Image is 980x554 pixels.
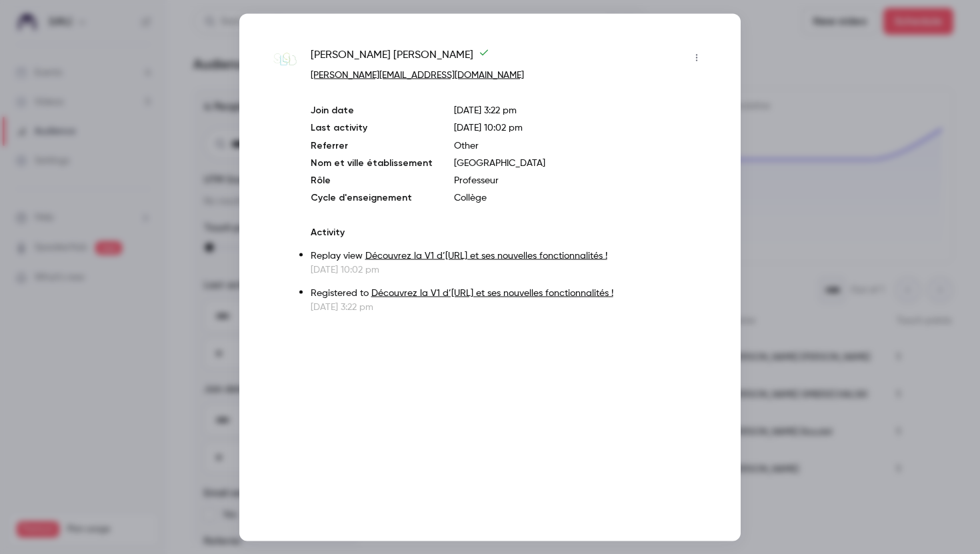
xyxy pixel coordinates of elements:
a: Découvrez la V1 d’[URL] et ses nouvelles fonctionnalités ! [365,251,607,260]
p: [GEOGRAPHIC_DATA] [454,156,707,169]
span: [PERSON_NAME] [PERSON_NAME] [311,47,489,68]
p: Professeur [454,173,707,187]
p: Join date [311,103,433,117]
a: Découvrez la V1 d’[URL] et ses nouvelles fonctionnalités ! [371,288,613,297]
p: Last activity [311,121,433,135]
p: [DATE] 3:22 pm [311,300,707,313]
p: Registered to [311,286,707,300]
p: Replay view [311,249,707,263]
p: Activity [311,225,707,239]
p: Referrer [311,139,433,152]
p: [DATE] 10:02 pm [311,263,707,276]
p: Other [454,139,707,152]
p: Cycle d'enseignement [311,191,433,204]
img: slsb.fr [273,48,297,73]
p: Collège [454,191,707,204]
span: [DATE] 10:02 pm [454,123,523,132]
p: [DATE] 3:22 pm [454,103,707,117]
a: [PERSON_NAME][EMAIL_ADDRESS][DOMAIN_NAME] [311,70,524,79]
p: Nom et ville établissement [311,156,433,169]
p: Rôle [311,173,433,187]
